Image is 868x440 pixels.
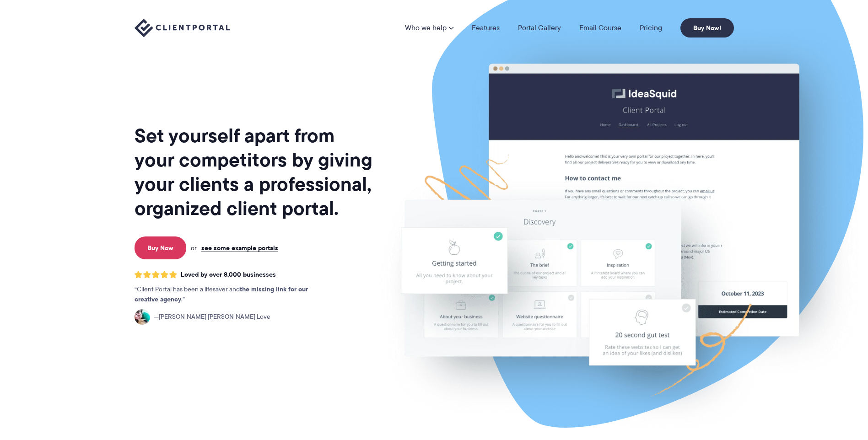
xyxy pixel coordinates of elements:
[135,123,374,220] h1: Set yourself apart from your competitors by giving your clients a professional, organized client ...
[154,312,270,322] span: [PERSON_NAME] [PERSON_NAME] Love
[518,24,561,32] a: Portal Gallery
[135,284,308,304] strong: the missing link for our creative agency
[191,244,197,252] span: or
[640,24,662,32] a: Pricing
[135,284,327,305] p: Client Portal has been a lifesaver and .
[201,244,278,252] a: see some example portals
[181,271,276,279] span: Loved by over 8,000 businesses
[579,24,621,32] a: Email Course
[405,24,453,32] a: Who we help
[680,18,734,38] a: Buy Now!
[135,236,186,259] a: Buy Now
[472,24,500,32] a: Features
